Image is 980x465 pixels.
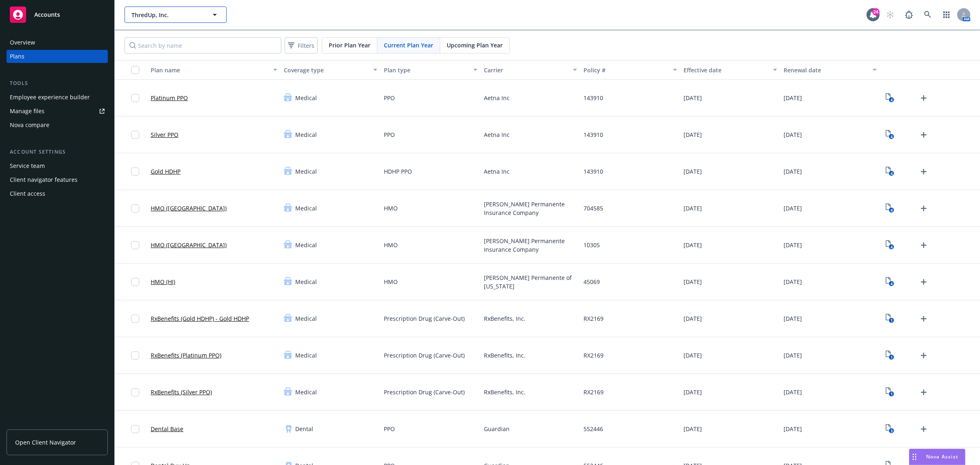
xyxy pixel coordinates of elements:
[34,11,60,18] span: Accounts
[295,130,317,139] span: Medical
[7,91,108,104] a: Employee experience builder
[917,312,930,325] a: Upload Plan Documents
[131,11,202,19] span: ThredUp, Inc.
[584,94,603,102] span: 143910
[384,314,465,323] span: Prescription Drug (Carve-Out)
[286,40,316,51] span: Filters
[584,167,603,176] span: 143910
[883,128,896,141] a: View Plan Documents
[917,239,930,252] a: Upload Plan Documents
[151,425,183,433] a: Dental Base
[10,36,35,49] div: Overview
[890,171,892,176] text: 4
[384,66,468,74] div: Plan type
[381,60,481,80] button: Plan type
[131,351,139,360] input: Toggle Row Selected
[151,204,227,212] a: HMO ([GEOGRAPHIC_DATA])
[917,423,930,436] a: Upload Plan Documents
[284,66,368,74] div: Coverage type
[384,351,465,360] span: Prescription Drug (Carve-Out)
[384,388,465,396] span: Prescription Drug (Carve-Out)
[151,130,178,139] a: Silver PPO
[295,241,317,249] span: Medical
[883,275,896,288] a: View Plan Documents
[684,351,702,360] span: [DATE]
[151,241,227,249] a: HMO ([GEOGRAPHIC_DATA])
[684,167,702,176] span: [DATE]
[151,66,268,74] div: Plan name
[151,167,180,176] a: Gold HDHP
[484,237,577,254] span: [PERSON_NAME] Permanente Insurance Company
[580,60,680,80] button: Policy #
[131,168,139,176] input: Toggle Row Selected
[917,165,930,178] a: Upload Plan Documents
[329,41,370,49] span: Prior Plan Year
[784,388,802,396] span: [DATE]
[917,92,930,105] a: Upload Plan Documents
[484,351,526,360] span: RxBenefits, Inc.
[901,7,917,23] a: Report a Bug
[684,130,702,139] span: [DATE]
[484,66,568,74] div: Carrier
[584,277,600,286] span: 45069
[298,41,314,50] span: Filters
[872,8,880,16] div: 24
[584,130,603,139] span: 143910
[7,50,108,63] a: Plans
[890,97,892,103] text: 4
[384,130,395,139] span: PPO
[10,159,45,172] div: Service team
[151,277,175,286] a: HMO (HI)
[484,273,577,291] span: [PERSON_NAME] Permanente of [US_STATE]
[151,351,221,360] a: RxBenefits (Platinum PPO)
[584,388,604,396] span: RX2169
[784,204,802,212] span: [DATE]
[784,130,802,139] span: [DATE]
[384,167,412,176] span: HDHP PPO
[125,37,281,54] input: Search by name
[684,204,702,212] span: [DATE]
[784,314,802,323] span: [DATE]
[890,134,892,139] text: 4
[295,277,317,286] span: Medical
[295,388,317,396] span: Medical
[484,388,526,396] span: RxBenefits, Inc.
[680,60,780,80] button: Effective date
[584,66,668,74] div: Policy #
[10,118,49,132] div: Nova compare
[684,94,702,102] span: [DATE]
[784,167,802,176] span: [DATE]
[883,386,896,399] a: View Plan Documents
[484,94,510,102] span: Aetna Inc
[7,36,108,49] a: Overview
[7,3,108,26] a: Accounts
[281,60,381,80] button: Coverage type
[484,130,510,139] span: Aetna Inc
[151,388,212,396] a: RxBenefits (Silver PPO)
[131,131,139,139] input: Toggle Row Selected
[384,41,433,49] span: Current Plan Year
[584,204,603,212] span: 704585
[447,41,503,49] span: Upcoming Plan Year
[131,66,139,74] input: Select all
[890,318,892,323] text: 1
[131,204,139,212] input: Toggle Row Selected
[917,202,930,215] a: Upload Plan Documents
[890,391,892,397] text: 1
[484,314,526,323] span: RxBenefits, Inc.
[131,241,139,249] input: Toggle Row Selected
[295,94,317,102] span: Medical
[784,66,868,74] div: Renewal date
[481,60,581,80] button: Carrier
[151,94,188,102] a: Platinum PPO
[285,37,318,54] button: Filters
[484,425,510,433] span: Guardian
[883,239,896,252] a: View Plan Documents
[384,204,398,212] span: HMO
[131,278,139,286] input: Toggle Row Selected
[784,277,802,286] span: [DATE]
[890,281,892,286] text: 4
[584,351,604,360] span: RX2169
[684,277,702,286] span: [DATE]
[883,423,896,436] a: View Plan Documents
